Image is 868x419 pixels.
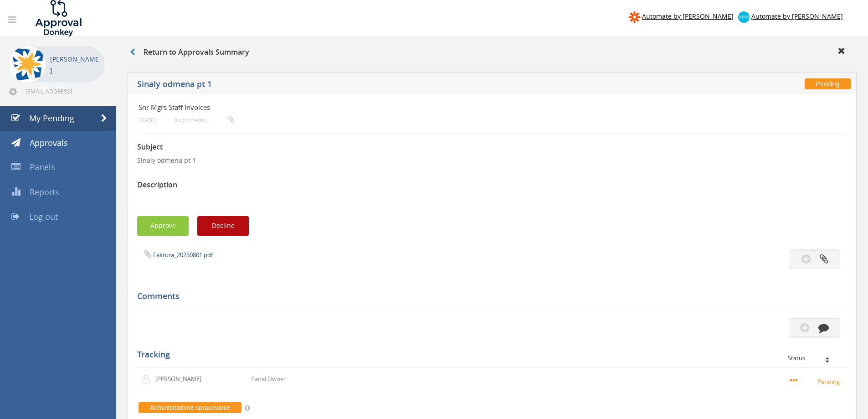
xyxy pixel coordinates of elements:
small: Pending [790,376,842,386]
h3: Subject [137,143,847,151]
h5: Tracking [137,350,840,359]
h5: Comments [137,292,840,301]
img: zapier-logomark.png [629,11,640,23]
span: My Pending [29,113,74,124]
span: Reports [30,186,59,197]
button: Approve [137,216,189,236]
h5: Sinaly odmena pt 1 [137,80,636,91]
span: Automate by [PERSON_NAME] [751,12,843,21]
span: Panels [30,161,55,172]
span: Automate by [PERSON_NAME] [642,12,734,21]
small: [DATE] [139,117,156,124]
span: Administratívne spracovanie [139,402,241,413]
p: [PERSON_NAME] [155,375,208,383]
h4: Snr Mgrs Staff Invoices [139,103,728,111]
img: xero-logo.png [738,11,750,23]
span: Log out [29,211,58,222]
span: [EMAIL_ADDRESS][DOMAIN_NAME] [26,88,103,95]
small: 0 comments... [174,117,234,124]
img: user-icon.png [142,375,155,384]
div: Status [788,355,840,361]
p: Sinaly odmena pt 1 [137,156,847,165]
span: Approvals [30,137,68,148]
p: Panel Owner [251,375,286,383]
h3: Description [137,181,847,189]
h3: Return to Approvals Summary [130,48,249,57]
a: Faktura_20250801.pdf [153,251,213,259]
button: Decline [197,216,249,236]
span: Pending [805,78,851,89]
p: [PERSON_NAME] [50,53,100,76]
